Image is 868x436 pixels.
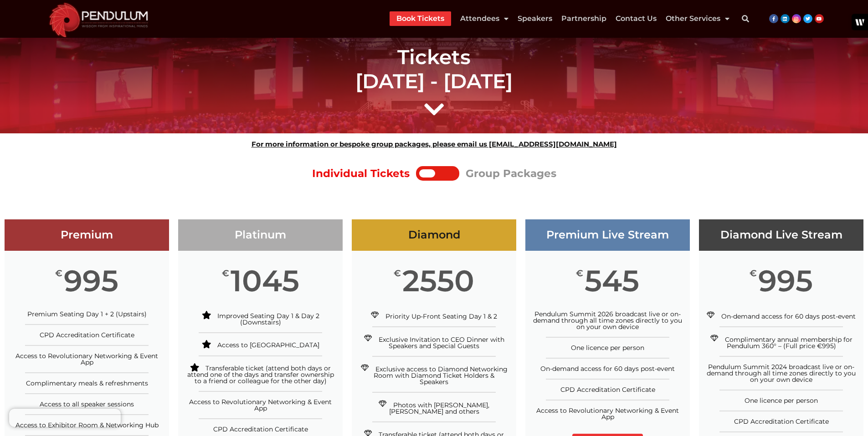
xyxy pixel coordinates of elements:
span: € [394,269,401,278]
span: Pendulum Summit 2026 broadcast live or on-demand through all time zones directly to you on your o... [533,310,682,331]
h3: Diamond [352,228,516,242]
span: Access to Revolutionary Networking & Event App [189,398,332,412]
span: 995 [64,269,118,293]
span: On-demand access for 60 days post-event [721,312,856,320]
h3: Premium Live Stream [525,228,690,242]
a: Other Services [666,11,729,26]
span: € [55,269,62,278]
a: Contact Us [616,11,657,26]
span: 545 [585,269,639,293]
span: Improved Seating Day 1 & Day 2 (Downstairs) [217,312,319,326]
span: CPD Accreditation Certificate [40,331,134,339]
span: Exclusive access to Diamond Networking Room with Diamond Ticket Holders & Speakers [374,365,508,386]
span: Access to all speaker sessions [40,400,134,408]
h3: Diamond Live Stream [699,228,863,242]
span: € [576,269,583,278]
span: € [750,269,757,278]
span: On-demand access for 60 days post-event [540,365,675,373]
span: 2550 [402,269,474,293]
span: Exclusive Invitation to CEO Dinner with Speakers and Special Guests [379,335,504,350]
a: Book Tickets [396,11,444,26]
div: Individual Tickets [312,164,410,183]
span: 995 [758,269,813,293]
span: Complimentary meals & refreshments [26,379,148,387]
iframe: Brevo live chat [9,409,121,427]
span: Access to Revolutionary Networking & Event App [536,406,679,421]
span: CPD Accreditation Certificate [560,385,655,394]
span: Photos with [PERSON_NAME], [PERSON_NAME] and others [389,401,490,416]
span: Premium Seating Day 1 + 2 (Upstairs) [27,310,147,318]
div: Group Packages [466,164,556,183]
span: Access to Revolutionary Networking & Event App [15,352,158,366]
span: CPD Accreditation Certificate [213,425,308,433]
span: Access to [GEOGRAPHIC_DATA] [217,341,319,349]
span: One licence per person [745,396,818,405]
a: Speakers [518,11,552,26]
span: Pendulum Summit 2024 broadcast live or on-demand through all time zones directly to you on your o... [707,363,856,384]
span: € [222,269,229,278]
nav: Menu [390,11,729,26]
h3: Platinum [178,228,343,242]
span: CPD Accreditation Certificate [734,417,829,426]
span: Complimentary annual membership for Pendulum 360° – (Full price €995) [725,335,853,350]
span: Priority Up-Front Seating Day 1 & 2 [385,312,497,320]
div: Search [736,10,755,28]
span: 1045 [231,269,299,293]
span: One licence per person [571,344,644,352]
h3: Premium [5,228,169,242]
a: Attendees [460,11,508,26]
span: Transferable ticket (attend both days or attend one of the days and transfer ownership to a frien... [187,364,334,385]
strong: For more information or bespoke group packages, please email us [EMAIL_ADDRESS][DOMAIN_NAME] [252,140,617,148]
h1: Tickets [DATE] - [DATE] [179,45,689,93]
a: Partnership [561,11,606,26]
